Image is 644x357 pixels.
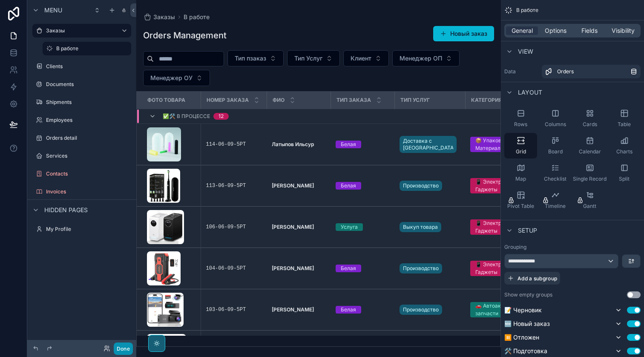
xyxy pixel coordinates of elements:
[147,127,181,161] img: silicone-caps-500_425.jpg
[544,176,566,182] span: Checklist
[44,6,62,14] span: Menu
[32,131,131,145] a: Orders detail
[545,121,566,128] span: Columns
[400,97,430,104] span: Тип Услуг
[44,206,88,214] span: Hidden pages
[542,65,641,78] a: Orders
[504,291,552,298] label: Show empty groups
[517,275,557,282] span: Add a subgroup
[46,81,129,88] label: Documents
[114,343,133,355] button: Done
[573,133,606,158] button: Calendar
[43,42,131,55] a: В работе
[504,333,539,342] span: ⏸️ Отложен
[273,97,285,104] span: ФИО
[46,63,129,70] label: Clients
[545,26,566,35] span: Options
[147,251,181,285] img: Screenshot-at-Aug-26-12-50-10.png
[516,148,526,155] span: Grid
[471,97,525,104] span: Категория Товара
[608,133,641,158] button: Charts
[557,68,574,75] span: Orders
[46,226,129,233] label: My Profile
[539,160,572,186] button: Checklist
[507,203,534,210] span: Pivot Table
[32,60,131,73] a: Clients
[46,27,114,34] label: Заказы
[32,167,131,181] a: Contacts
[618,121,631,128] span: Table
[218,113,224,120] div: 12
[147,210,195,244] a: CleanShot-2025-08-22-at-13.34.41.png
[32,78,131,91] a: Documents
[163,113,210,120] span: ✅🛠️ В процессе
[504,187,537,213] button: Pivot Table
[583,203,596,210] span: Gantt
[539,187,572,213] button: Timeline
[514,121,527,128] span: Rows
[147,210,184,244] img: CleanShot-2025-08-22-at-13.34.41.png
[46,135,129,141] label: Orders detail
[583,121,597,128] span: Cards
[515,176,526,182] span: Map
[504,320,550,328] span: 🆕 Новый заказ
[46,117,129,124] label: Employees
[581,26,598,35] span: Fields
[545,203,566,210] span: Timeline
[147,169,195,203] a: Зубные-щетки-Monteri-черная.png
[336,97,371,104] span: Тип Заказа
[573,176,607,182] span: Single Record
[608,106,641,131] button: Table
[573,187,606,213] button: Gantt
[56,45,126,52] label: В работе
[504,160,537,186] button: Map
[147,169,180,203] img: Зубные-щетки-Monteri-черная.png
[573,160,606,186] button: Single Record
[147,127,195,161] a: silicone-caps-500_425.jpg
[32,185,131,199] a: Invoices
[608,160,641,186] button: Split
[32,24,131,37] a: Заказы
[518,47,533,56] span: View
[518,88,542,97] span: Layout
[504,306,542,314] span: 📝 Черновик
[504,244,526,250] label: Grouping
[207,97,249,104] span: Номер Заказа
[504,68,538,75] label: Data
[46,170,129,177] label: Contacts
[46,188,129,195] label: Invoices
[147,251,195,285] a: Screenshot-at-Aug-26-12-50-10.png
[612,26,635,35] span: Visibility
[516,7,538,14] span: В работе
[147,293,195,327] a: Monosnap-IZIS---регистраторы-от-18.10.2024---Google-Таблицы-2024-12-23-17-57-26.png
[32,222,131,236] a: My Profile
[147,97,185,104] span: Фото Товара
[616,148,632,155] span: Charts
[147,293,184,327] img: Monosnap-IZIS---регистраторы-от-18.10.2024---Google-Таблицы-2024-12-23-17-57-26.png
[46,99,129,106] label: Shipments
[518,226,537,235] span: Setup
[539,133,572,158] button: Board
[32,95,131,109] a: Shipments
[539,106,572,131] button: Columns
[573,106,606,131] button: Cards
[504,272,560,285] button: Add a subgroup
[504,106,537,131] button: Rows
[46,153,129,159] label: Services
[512,26,533,35] span: General
[504,133,537,158] button: Grid
[32,149,131,163] a: Services
[579,148,601,155] span: Calendar
[32,113,131,127] a: Employees
[619,176,630,182] span: Split
[548,148,563,155] span: Board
